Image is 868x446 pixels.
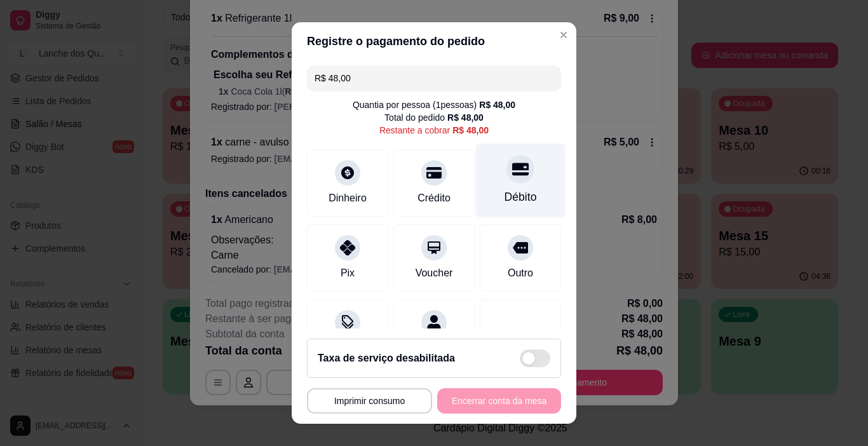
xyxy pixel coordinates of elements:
input: Ex.: hambúrguer de cordeiro [315,65,553,91]
div: R$ 48,00 [479,98,515,111]
div: Voucher [416,266,453,281]
div: Quantia por pessoa ( 1 pessoas) [353,98,515,111]
div: Débito [505,189,537,205]
button: Close [553,25,574,45]
div: Dinheiro [329,191,367,206]
div: Pix [341,266,355,281]
button: Imprimir consumo [307,388,432,414]
div: Outro [508,266,533,281]
div: R$ 48,00 [452,124,489,137]
div: Restante a cobrar [379,124,489,137]
div: Total do pedido [384,111,484,124]
div: Crédito [417,191,451,206]
div: R$ 48,00 [447,111,484,124]
header: Registre o pagamento do pedido [292,22,576,60]
h2: Taxa de serviço desabilitada [318,351,455,366]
